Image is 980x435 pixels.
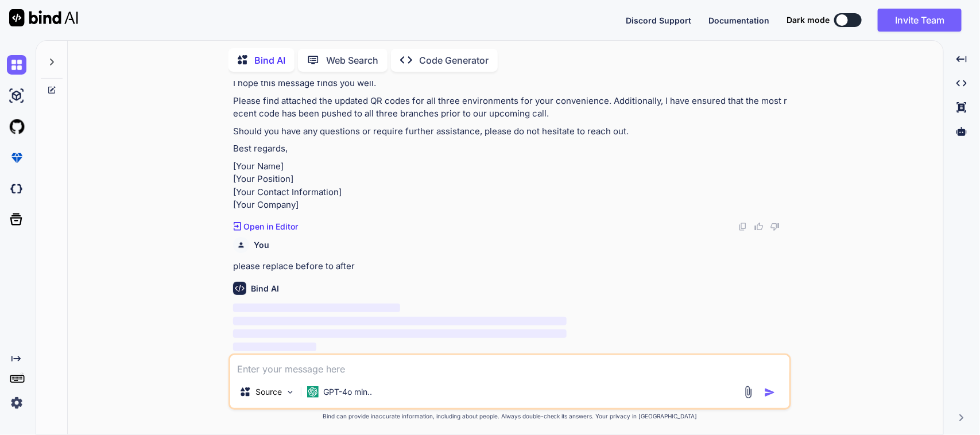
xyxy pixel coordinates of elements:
span: ‌ [233,304,400,312]
p: GPT-4o min.. [323,386,372,398]
img: like [754,222,764,231]
img: Bind AI [9,9,78,26]
p: Source [255,386,282,398]
p: Please find attached the updated QR codes for all three environments for your convenience. Additi... [233,95,789,121]
p: Open in Editor [243,221,298,232]
span: ‌ [233,343,316,351]
span: ‌ [233,317,567,325]
h6: You [254,239,269,251]
p: please replace before to after [233,260,789,273]
p: [Your Name] [Your Position] [Your Contact Information] [Your Company] [233,160,789,212]
img: attachment [742,386,755,399]
p: Should you have any questions or require further assistance, please do not hesitate to reach out. [233,125,789,138]
img: darkCloudIdeIcon [7,179,26,199]
p: Code Generator [419,53,489,67]
p: Bind AI [254,53,285,67]
span: Documentation [708,15,769,25]
img: chat [7,55,26,75]
img: dislike [770,222,780,231]
span: Discord Support [626,15,691,25]
span: Dark mode [787,14,830,26]
img: premium [7,148,26,168]
button: Documentation [708,14,769,26]
img: icon [764,387,776,398]
button: Discord Support [626,14,691,26]
img: Pick Models [285,387,295,397]
p: I hope this message finds you well. [233,77,789,90]
h6: Bind AI [251,283,279,294]
img: settings [7,393,26,413]
img: githubLight [7,117,26,137]
img: GPT-4o mini [307,386,319,398]
img: copy [738,222,747,231]
img: ai-studio [7,86,26,106]
p: Web Search [326,53,378,67]
p: Best regards, [233,142,789,156]
p: Bind can provide inaccurate information, including about people. Always double-check its answers.... [228,412,791,421]
button: Invite Team [878,9,962,32]
span: ‌ [233,329,567,338]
